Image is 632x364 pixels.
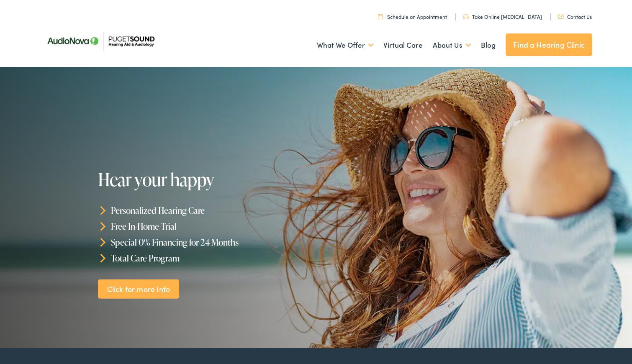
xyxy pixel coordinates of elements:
[506,33,592,56] a: Find a Hearing Clinic
[317,30,373,61] a: What We Offer
[98,279,179,299] a: Click for more Info
[98,170,319,189] h1: Hear your happy
[378,13,447,20] a: Schedule an Appointment
[433,30,471,61] a: About Us
[98,203,319,218] li: Personalized Hearing Care
[463,13,542,20] a: Take Online [MEDICAL_DATA]
[378,14,383,19] img: utility icon
[558,13,592,20] a: Contact Us
[98,218,319,234] li: Free In-Home Trial
[481,30,496,61] a: Blog
[558,15,564,19] img: utility icon
[98,234,319,250] li: Special 0% Financing for 24 Months
[463,14,469,19] img: utility icon
[98,250,319,266] li: Total Care Program
[383,30,423,61] a: Virtual Care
